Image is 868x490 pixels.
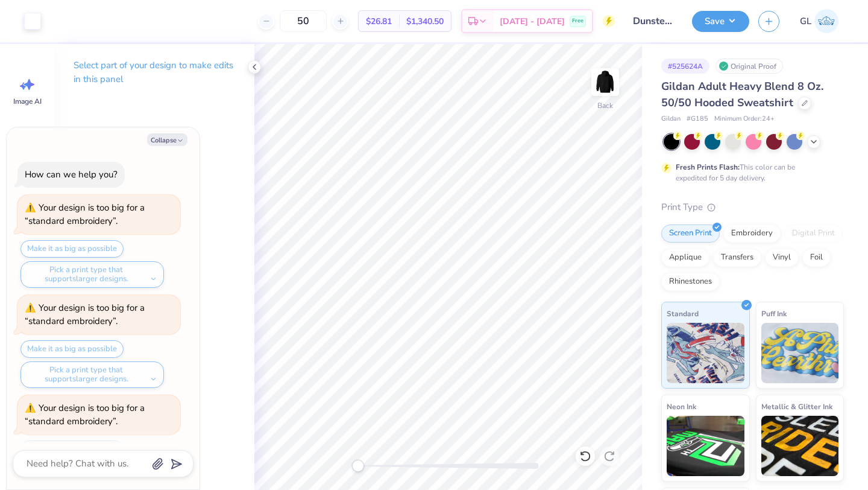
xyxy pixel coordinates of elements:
[661,273,720,291] div: Rhinestones
[25,168,118,180] div: How can we help you?
[794,9,844,33] a: GL
[667,323,744,383] img: Standard
[25,302,145,328] div: Your design is too big for a “standard embroidery”.
[761,416,839,476] img: Metallic & Glitter Ink
[280,10,327,32] input: – –
[661,114,681,124] span: Gildan
[572,17,583,25] span: Free
[676,162,740,172] strong: Fresh Prints Flash:
[761,400,832,413] span: Metallic & Glitter Ink
[25,202,145,227] div: Your design is too big for a “standard embroidery”.
[667,400,696,413] span: Neon Ink
[661,224,720,243] div: Screen Print
[597,100,613,111] div: Back
[500,15,565,28] span: [DATE] - [DATE]
[624,9,683,33] input: Untitled Design
[814,9,838,33] img: Grace Lang
[74,59,235,86] p: Select part of your design to make edits in this panel
[802,249,831,267] div: Foil
[667,416,744,476] img: Neon Ink
[723,224,781,243] div: Embroidery
[714,114,775,124] span: Minimum Order: 24 +
[715,59,783,74] div: Original Proof
[761,323,839,383] img: Puff Ink
[667,307,699,320] span: Standard
[676,162,824,183] div: This color can be expedited for 5 day delivery.
[761,307,787,320] span: Puff Ink
[692,11,749,32] button: Save
[366,15,392,28] span: $26.81
[661,59,709,74] div: # 525624A
[661,249,709,267] div: Applique
[147,133,187,146] button: Collapse
[800,14,811,28] span: GL
[406,15,444,28] span: $1,340.50
[661,79,823,110] span: Gildan Adult Heavy Blend 8 Oz. 50/50 Hooded Sweatshirt
[784,224,843,243] div: Digital Print
[13,97,42,106] span: Image AI
[687,114,708,124] span: # G185
[661,200,844,214] div: Print Type
[352,460,364,472] div: Accessibility label
[25,402,145,428] div: Your design is too big for a “standard embroidery”.
[765,249,799,267] div: Vinyl
[713,249,761,267] div: Transfers
[593,70,617,94] img: Back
